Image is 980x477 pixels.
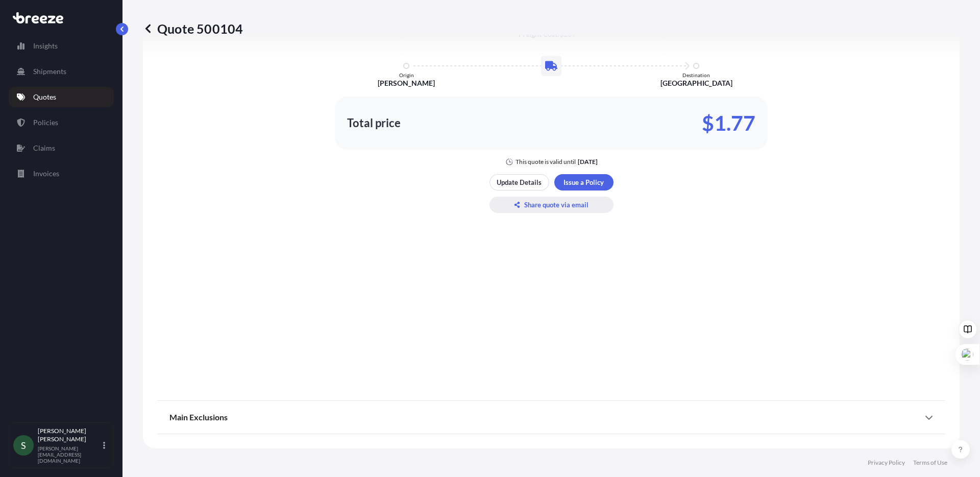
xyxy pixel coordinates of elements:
a: Shipments [9,61,114,82]
p: Total price [347,118,401,128]
p: Update Details [497,177,542,187]
p: Origin [399,72,414,78]
p: Policies [33,117,58,128]
div: Main Exclusions [169,405,933,430]
a: Policies [9,112,114,133]
p: This quote is valid until [516,158,576,166]
p: Quotes [33,92,56,102]
a: Privacy Policy [868,459,905,467]
button: Update Details [489,174,549,190]
p: [GEOGRAPHIC_DATA] [660,78,732,88]
a: Quotes [9,87,114,107]
span: S [21,440,26,450]
p: [PERSON_NAME] [378,78,435,88]
a: Terms of Use [913,459,947,467]
p: Destination [682,72,710,78]
p: Insights [33,41,58,51]
a: Invoices [9,163,114,184]
p: [PERSON_NAME] [PERSON_NAME] [38,427,101,443]
button: Issue a Policy [554,174,614,190]
span: Main Exclusions [169,412,228,422]
p: Issue a Policy [563,177,604,187]
p: Quote 500104 [143,20,243,37]
p: $1.77 [702,115,755,131]
button: Share quote via email [489,197,614,213]
p: Shipments [33,66,66,77]
p: Share quote via email [524,200,589,210]
p: [DATE] [578,158,598,166]
p: Claims [33,143,55,153]
p: Invoices [33,169,59,179]
p: [PERSON_NAME][EMAIL_ADDRESS][DOMAIN_NAME] [38,445,101,464]
a: Insights [9,36,114,56]
a: Claims [9,138,114,158]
